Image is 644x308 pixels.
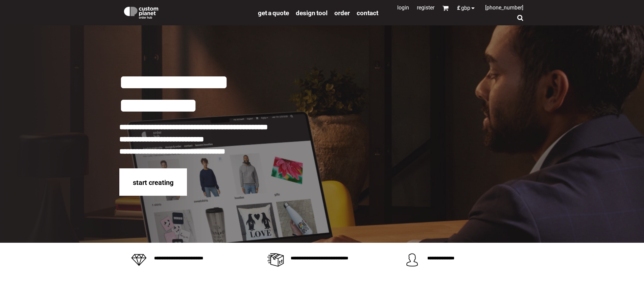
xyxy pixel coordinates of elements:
[357,9,378,17] a: Contact
[258,9,289,17] a: get a quote
[397,4,409,11] a: Login
[133,179,173,187] span: start creating
[417,4,434,11] a: Register
[119,2,255,22] a: Custom Planet
[296,9,328,17] span: design tool
[461,5,470,11] span: GBP
[357,9,378,17] span: Contact
[485,4,523,11] span: [PHONE_NUMBER]
[457,5,461,11] span: £
[334,9,350,17] a: order
[123,5,160,19] img: Custom Planet
[334,9,350,17] span: order
[296,9,328,17] a: design tool
[258,9,289,17] span: get a quote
